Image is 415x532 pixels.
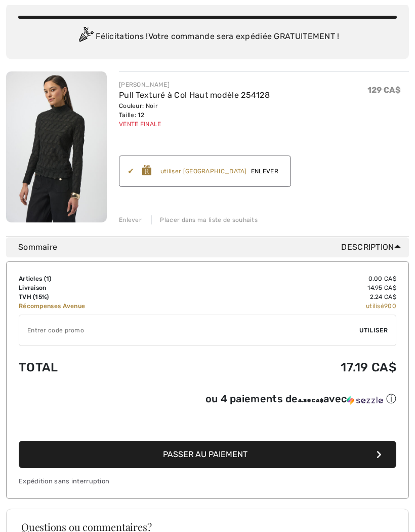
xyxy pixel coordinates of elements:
[19,301,225,311] td: Récompenses Avenue
[225,350,396,385] td: 17.19 CA$
[19,441,396,468] button: Passer au paiement
[225,274,396,283] td: 0.00 CA$
[225,292,396,301] td: 2.24 CA$
[225,283,396,292] td: 14.95 CA$
[367,85,401,95] span: 129 CA$
[19,315,359,346] input: Code promo
[347,396,383,405] img: Sezzle
[151,215,258,224] div: Placer dans ma liste de souhaits
[119,80,270,89] div: [PERSON_NAME]
[298,398,323,404] span: 4.30 CA$
[225,301,396,311] td: utilisé
[21,522,394,532] h3: Questions ou commentaires?
[19,274,225,283] td: Articles ( )
[19,476,396,486] div: Expédition sans interruption
[128,165,142,177] div: ✔
[75,27,96,47] img: Congratulation2.svg
[19,283,225,292] td: Livraison
[119,215,142,224] div: Enlever
[46,275,49,282] span: 1
[6,71,107,222] img: Pull Texturé à Col Haut modèle 254128
[119,101,270,120] div: Couleur: Noir Taille: 12
[160,167,247,176] div: utiliser [GEOGRAPHIC_DATA]
[247,167,282,176] span: Enlever
[163,449,247,459] span: Passer au paiement
[142,165,151,175] img: Reward-Logo.svg
[119,90,270,100] a: Pull Texturé à Col Haut modèle 254128
[18,241,405,253] div: Sommaire
[359,326,388,335] span: Utiliser
[19,292,225,301] td: TVH (15%)
[205,392,396,406] div: ou 4 paiements de avec
[19,350,225,385] td: Total
[119,120,270,129] div: Vente finale
[18,27,397,47] div: Félicitations ! Votre commande sera expédiée GRATUITEMENT !
[19,392,396,409] div: ou 4 paiements de4.30 CA$avecSezzle Cliquez pour en savoir plus sur Sezzle
[19,409,396,437] iframe: PayPal-paypal
[384,302,396,310] span: 900
[341,241,405,253] span: Description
